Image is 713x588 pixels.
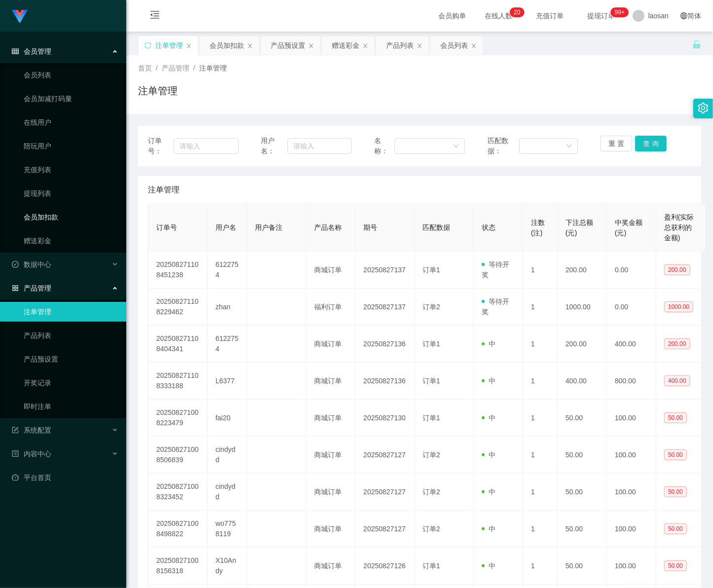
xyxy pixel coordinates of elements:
[208,548,247,585] td: X10Andy
[24,160,118,180] a: 充值列表
[261,136,287,156] span: 用户名：
[356,474,415,511] td: 20250827127
[423,266,440,274] span: 订单1
[208,363,247,400] td: L6377
[566,219,593,237] span: 下注总额(元)
[482,260,509,279] span: 等待开奖
[363,223,377,231] span: 期号
[148,511,208,548] td: 202508271008498822
[12,261,19,268] i: 图标: check-circle-o
[510,7,524,17] sup: 20
[423,303,440,311] span: 订单2
[215,223,236,231] span: 用户名
[356,437,415,474] td: 20250827127
[615,219,642,237] span: 中奖金额(元)
[356,252,415,289] td: 20250827137
[24,89,118,109] a: 会员加减打码量
[374,136,394,156] span: 名称：
[482,525,496,533] span: 中
[208,437,247,474] td: cindydd
[208,289,247,326] td: zhan
[24,349,118,369] a: 产品预设置
[607,289,656,326] td: 0.00
[523,511,558,548] td: 1
[558,511,607,548] td: 50.00
[517,7,521,17] p: 0
[208,511,247,548] td: wo7758119
[287,138,352,154] input: 请输入
[12,450,19,457] i: 图标: profile
[356,400,415,437] td: 20250827130
[306,400,356,437] td: 商城订单
[482,297,509,316] span: 等待开奖
[12,450,51,458] span: 内容中心
[523,252,558,289] td: 1
[423,488,440,496] span: 订单2
[601,136,632,151] button: 重 置
[148,400,208,437] td: 202508271008223479
[386,36,414,55] div: 产品列表
[12,284,51,292] span: 产品管理
[148,136,174,156] span: 订单号：
[24,136,118,156] a: 陪玩用户
[148,326,208,363] td: 202508271108404341
[12,260,51,268] span: 数据中心
[193,64,195,72] span: /
[24,373,118,393] a: 开奖记录
[698,103,709,113] i: 图标: setting
[531,12,569,19] span: 充值订单
[155,36,183,55] div: 注单管理
[24,184,118,203] a: 提现列表
[635,136,667,151] button: 查 询
[558,400,607,437] td: 50.00
[210,36,244,55] div: 会员加扣款
[523,437,558,474] td: 1
[162,64,189,72] span: 产品管理
[664,449,687,460] span: 50.00
[148,289,208,326] td: 202508271108229462
[607,511,656,548] td: 100.00
[664,301,693,312] span: 1000.00
[488,136,520,156] span: 匹配数据：
[138,0,172,32] i: 图标: menu-fold
[423,562,440,570] span: 订单1
[664,338,690,349] span: 200.00
[523,363,558,400] td: 1
[558,437,607,474] td: 50.00
[607,363,656,400] td: 800.00
[423,377,440,385] span: 订单1
[12,10,28,24] img: logo.9652507e.png
[482,414,496,422] span: 中
[12,468,118,487] a: 图标: dashboard平台首页
[247,43,253,49] i: 图标: close
[138,83,178,98] h1: 注单管理
[138,64,152,72] span: 首页
[306,548,356,585] td: 商城订单
[208,326,247,363] td: 6122754
[208,474,247,511] td: cindydd
[148,437,208,474] td: 202508271008506839
[482,377,496,385] span: 中
[664,486,687,497] span: 50.00
[607,252,656,289] td: 0.00
[271,36,305,55] div: 产品预设置
[582,12,620,19] span: 提现订单
[611,7,629,17] sup: 976
[306,326,356,363] td: 商城订单
[208,400,247,437] td: fai20
[692,40,701,49] i: 图标: unlock
[314,223,342,231] span: 产品名称
[186,43,192,49] i: 图标: close
[148,184,179,196] span: 注单管理
[482,488,496,496] span: 中
[24,326,118,345] a: 产品列表
[24,65,118,85] a: 会员列表
[332,36,359,55] div: 赠送彩金
[558,252,607,289] td: 200.00
[680,12,687,19] i: 图标: global
[423,451,440,459] span: 订单2
[558,289,607,326] td: 1000.00
[558,548,607,585] td: 50.00
[523,289,558,326] td: 1
[566,143,572,150] i: 图标: down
